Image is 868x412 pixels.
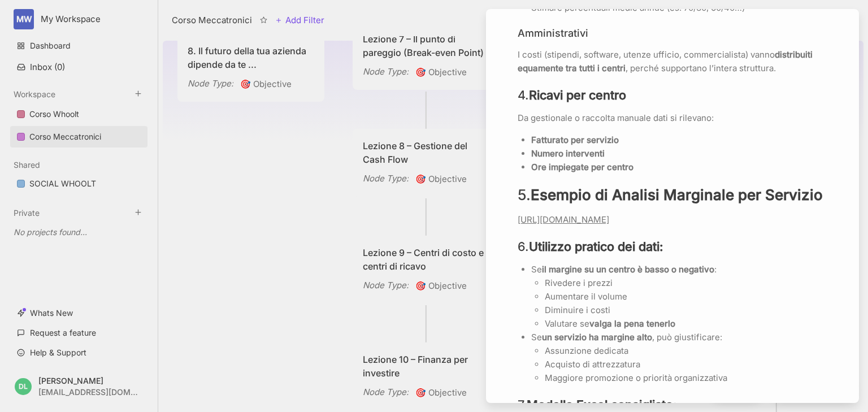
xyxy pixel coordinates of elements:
strong: valga la pena tenerlo [589,318,675,329]
p: Maggiore promozione o priorità organizzativa [545,371,827,385]
strong: Numero interventi [531,148,605,159]
h4: Amministrativi [518,27,827,40]
h3: 4. [518,87,827,103]
h2: 5. [518,185,827,205]
strong: distribuiti equamente tra tutti i centri [518,49,815,73]
strong: Modello Excel consigliato: [527,397,677,412]
a: [URL][DOMAIN_NAME] [518,214,609,225]
strong: Utilizzo pratico dei dati: [529,239,663,254]
strong: un servizio ha margine alto [542,332,652,342]
strong: Esempio di Analisi Marginale per Servizio [531,186,823,203]
strong: Ricavi per centro [529,88,626,102]
p: Se : [531,263,827,276]
strong: Fatturato per servizio [531,135,619,145]
p: Se , può giustificare: [531,331,827,344]
h3: 6. [518,238,827,254]
p: Acquisto di attrezzatura [545,358,827,371]
p: Valutare se [545,317,827,331]
p: Da gestionale o raccolta manuale dati si rilevano: [518,111,827,125]
p: Rivedere i prezzi [545,276,827,290]
p: Aumentare il volume [545,290,827,303]
strong: Ore impiegate per centro [531,162,633,172]
p: I costi (stipendi, software, utenze ufficio, commercialista) vanno , perché supportano l’intera s... [518,48,827,75]
p: Assunzione dedicata [545,344,827,358]
p: Diminuire i costi [545,303,827,317]
strong: il margine su un centro è basso o negativo [542,264,714,275]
